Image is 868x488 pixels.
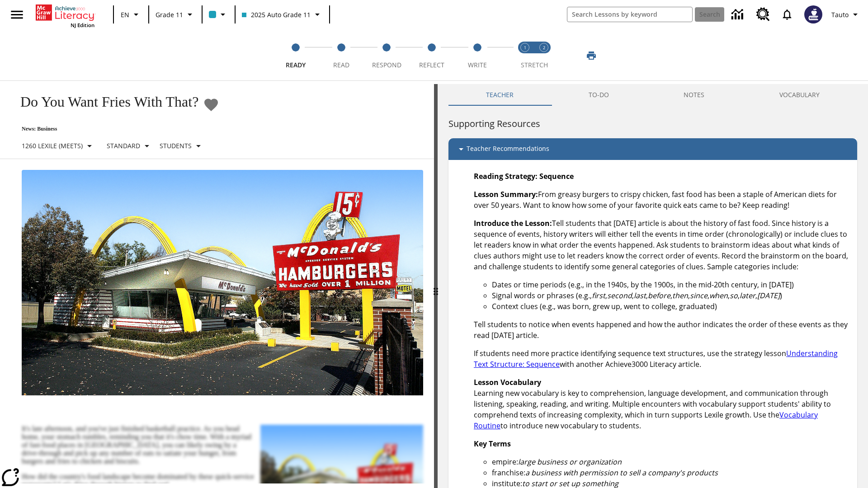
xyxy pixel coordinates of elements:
span: Read [333,61,349,69]
p: 1260 Lexile (Meets) [22,141,83,150]
em: then [672,291,688,300]
button: Grade: Grade 11, Select a grade [152,6,199,23]
em: large business or organization [518,457,622,467]
img: One of the first McDonald's stores, with the iconic red sign and golden arches. [22,170,423,396]
button: NOTES [646,84,742,106]
li: Dates or time periods (e.g., in the 1940s, by the 1900s, in the mid-20th century, in [DATE]) [492,279,850,290]
em: since [690,291,708,300]
button: VOCABULARY [742,84,857,106]
em: second [607,291,632,300]
button: Write step 5 of 5 [451,31,504,80]
button: Read step 2 of 5 [315,31,367,80]
span: Write [468,61,487,69]
button: Reflect step 4 of 5 [406,31,458,80]
span: STRETCH [521,61,548,69]
button: Language: EN, Select a language [117,6,146,23]
strong: Introduce the Lesson: [474,218,552,228]
button: Open side menu [4,1,30,28]
strong: Sequence [539,171,574,181]
span: Tauto [831,10,849,19]
em: later [740,291,755,300]
strong: Reading Strategy: [474,171,538,181]
p: Tell students that [DATE] article is about the history of fast food. Since history is a sequence ... [474,218,850,272]
p: Tell students to notice when events happened and how the author indicates the order of these even... [474,319,850,341]
em: a business with permission to sell a company's products [525,468,718,478]
div: Home [36,3,94,28]
span: NJ Edition [71,22,94,28]
h1: Do You Want Fries With That? [11,94,198,110]
a: Data Center [726,2,751,27]
img: Avatar [804,5,822,23]
button: Select Lexile, 1260 Lexile (Meets) [18,138,99,154]
button: Select Student [156,138,208,154]
p: Teacher Recommendations [467,144,549,155]
button: TO-DO [551,84,646,106]
button: Teacher [448,84,551,106]
p: If students need more practice identifying sequence text structures, use the strategy lesson with... [474,348,850,370]
em: first [592,291,605,300]
strong: Lesson Summary: [474,189,538,199]
li: franchise: [492,467,850,478]
text: 2 [543,45,545,51]
em: when [709,291,728,300]
input: search field [567,7,692,22]
h6: Supporting Resources [448,117,857,131]
a: Notifications [775,3,799,26]
div: Press Enter or Spacebar and then press right and left arrow keys to move the slider [434,84,438,488]
li: Context clues (e.g., was born, grew up, went to college, graduated) [492,301,850,312]
div: Teacher Recommendations [448,138,857,160]
p: News: Business [11,126,219,132]
span: EN [121,10,129,19]
button: Print [577,47,606,64]
strong: Lesson Vocabulary [474,377,541,387]
p: Standard [107,141,140,150]
div: activity [438,84,868,488]
button: Ready step 1 of 5 [269,31,322,80]
span: 2025 Auto Grade 11 [242,10,311,19]
strong: Key Terms [474,439,511,449]
em: last [634,291,646,300]
p: From greasy burgers to crispy chicken, fast food has been a staple of American diets for over 50 ... [474,189,850,211]
button: Class color is light blue. Change class color [205,6,232,23]
button: Respond step 3 of 5 [360,31,413,80]
button: Stretch Respond step 2 of 2 [531,31,557,80]
a: Resource Center, Will open in new tab [751,2,775,27]
p: Learning new vocabulary is key to comprehension, language development, and communication through ... [474,377,850,431]
span: Respond [372,61,401,69]
button: Add to Favorites - Do You Want Fries With That? [203,97,219,113]
button: Profile/Settings [828,6,864,23]
button: Class: 2025 Auto Grade 11, Select your class [238,6,326,23]
text: 1 [524,45,526,51]
button: Scaffolds, Standard [103,138,156,154]
li: empire: [492,456,850,467]
button: Stretch Read step 1 of 2 [512,31,538,80]
li: Signal words or phrases (e.g., , , , , , , , , , ) [492,290,850,301]
em: before [648,291,670,300]
p: Students [160,141,192,150]
em: [DATE] [757,291,780,300]
div: Instructional Panel Tabs [448,84,857,106]
button: Select a new avatar [799,3,828,26]
span: Grade 11 [156,10,183,19]
span: Reflect [419,61,444,69]
span: Ready [286,61,306,69]
em: so [730,291,738,300]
